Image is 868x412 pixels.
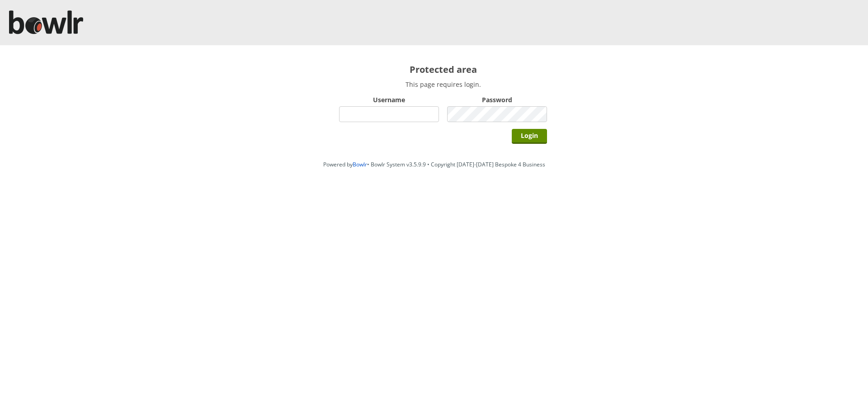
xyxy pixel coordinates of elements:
a: Bowlr [353,161,367,168]
h2: Protected area [339,63,547,76]
label: Username [339,95,439,104]
input: Login [512,129,547,144]
p: This page requires login. [339,80,547,89]
span: Powered by • Bowlr System v3.5.9.9 • Copyright [DATE]-[DATE] Bespoke 4 Business [323,161,545,168]
label: Password [447,95,547,104]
